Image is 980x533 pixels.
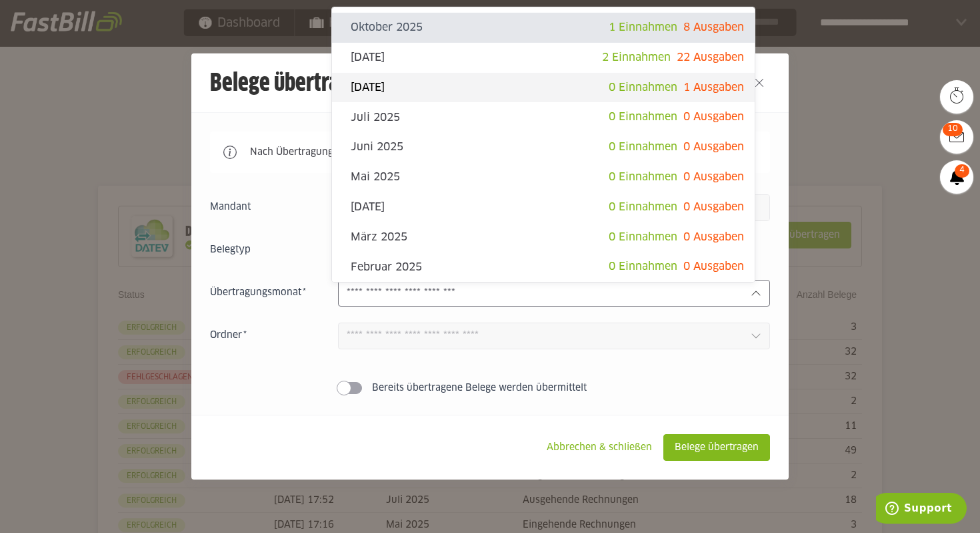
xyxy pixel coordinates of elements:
span: 0 Ausgaben [683,232,744,242]
sl-option: [DATE] [332,73,755,103]
span: 0 Ausgaben [683,142,744,152]
span: 0 Ausgaben [683,172,744,182]
span: 0 Einnahmen [609,82,677,93]
span: 0 Ausgaben [683,112,744,122]
span: 4 [955,164,969,178]
a: 10 [940,120,973,154]
span: 2 Einnahmen [602,52,671,63]
span: 0 Einnahmen [609,142,677,152]
sl-option: Februar 2025 [332,252,755,282]
span: 10 [943,123,963,136]
span: 0 Einnahmen [609,172,677,182]
span: 1 Ausgaben [683,82,744,93]
span: 0 Ausgaben [683,202,744,212]
span: 1 Einnahmen [609,22,677,33]
sl-option: Juni 2025 [332,132,755,162]
sl-switch: Bereits übertragene Belege werden übermittelt [210,381,770,395]
sl-option: März 2025 [332,222,755,252]
span: 0 Einnahmen [609,232,677,242]
sl-option: Oktober 2025 [332,13,755,43]
sl-option: [DATE] [332,43,755,73]
span: 0 Einnahmen [609,261,677,272]
sl-option: Mai 2025 [332,162,755,192]
sl-button: Belege übertragen [663,434,770,461]
span: 8 Ausgaben [683,22,744,33]
span: 0 Einnahmen [609,112,677,122]
span: 0 Einnahmen [609,202,677,212]
span: 22 Ausgaben [677,52,744,63]
sl-button: Abbrechen & schließen [535,434,663,461]
a: 4 [940,160,973,194]
sl-option: Juli 2025 [332,102,755,132]
sl-option: [DATE] [332,192,755,222]
iframe: Öffnet ein Widget, in dem Sie weitere Informationen finden [876,493,967,526]
span: 0 Ausgaben [683,261,744,272]
sl-option: Januar 2025 [332,282,755,312]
